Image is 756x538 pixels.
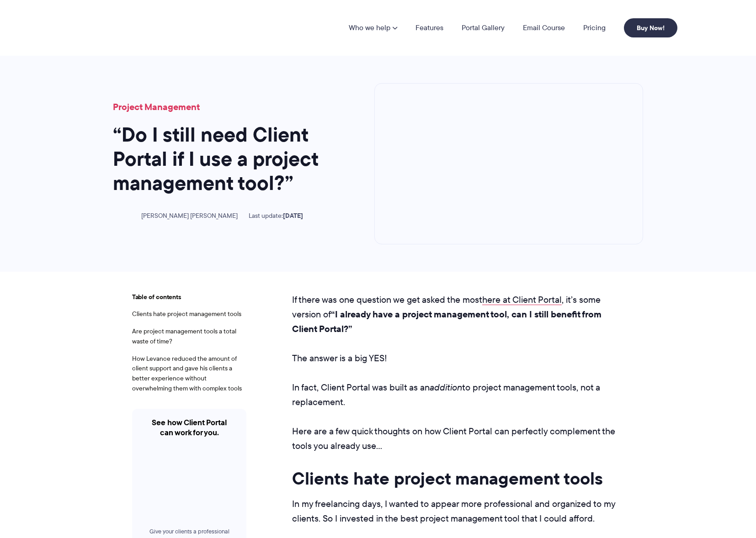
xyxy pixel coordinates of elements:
[292,307,602,336] strong: “I already have a project management tool, can I still benefit from Client Portal?”
[249,212,303,220] span: Last update:
[482,293,562,306] a: here at Client Portal
[292,424,624,453] p: Here are a few quick thoughts on how Client Portal can perfectly complement the tools you already...
[141,212,238,220] span: [PERSON_NAME] [PERSON_NAME]
[141,418,237,438] h4: See how Client Portal can work for you.
[583,24,606,32] a: Pricing
[283,211,303,221] time: [DATE]
[523,24,565,32] a: Email Course
[292,351,624,365] p: The answer is a big YES!
[113,100,200,114] a: Project Management
[430,381,462,394] em: addition
[292,496,624,526] p: In my freelancing days, I wanted to appear more professional and organized to my clients. So I in...
[292,468,624,490] h2: Clients hate project management tools
[624,18,677,37] a: Buy Now!
[132,292,246,302] span: Table of contents
[132,309,241,318] a: Clients hate project management tools
[132,327,236,346] a: Are project management tools a total waste of time?
[292,380,624,409] p: In fact, Client Portal was built as an to project management tools, not a replacement.
[132,354,242,393] a: How Levance reduced the amount of client support and gave his clients a better experience without...
[113,123,332,195] h1: “Do I still need Client Portal if I use a project management tool?”
[292,292,624,336] p: If there was one question we get asked the most , it’s some version of
[349,24,397,32] a: Who we help
[462,24,505,32] a: Portal Gallery
[415,24,443,32] a: Features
